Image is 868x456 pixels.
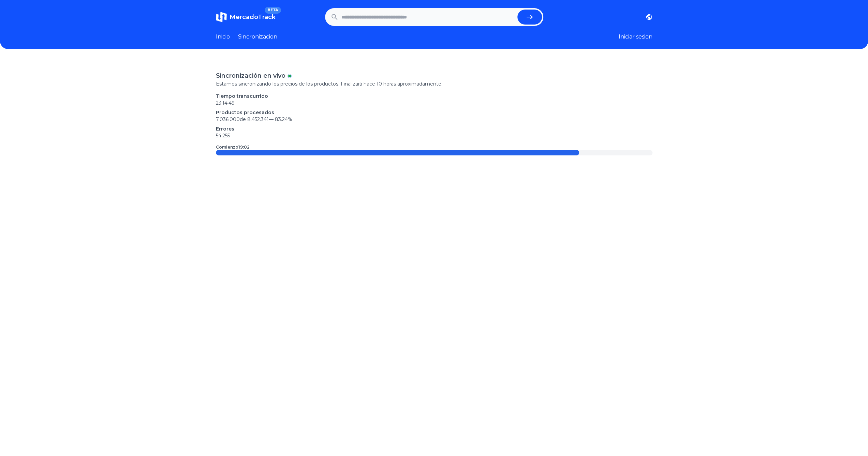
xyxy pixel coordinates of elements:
time: 19:02 [238,145,250,150]
span: 83.24 % [275,116,292,122]
p: Errores [216,125,652,132]
span: MercadoTrack [230,13,276,21]
p: Tiempo transcurrido [216,93,652,100]
p: Comienzo [216,145,250,150]
span: BETA [265,7,281,14]
p: Productos procesados [216,109,652,116]
a: Inicio [216,33,230,41]
p: 7.036.000 de 8.452.341 — [216,116,652,123]
img: MercadoTrack [216,12,227,22]
a: MercadoTrackBETA [216,12,276,22]
p: 54.255 [216,132,652,139]
time: 23:14:49 [216,100,235,106]
p: Estamos sincronizando los precios de los productos. Finalizará hace 10 horas aproximadamente. [216,80,652,87]
a: Sincronizacion [238,33,277,41]
button: Iniciar sesion [619,33,652,41]
p: Sincronización en vivo [216,71,285,80]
